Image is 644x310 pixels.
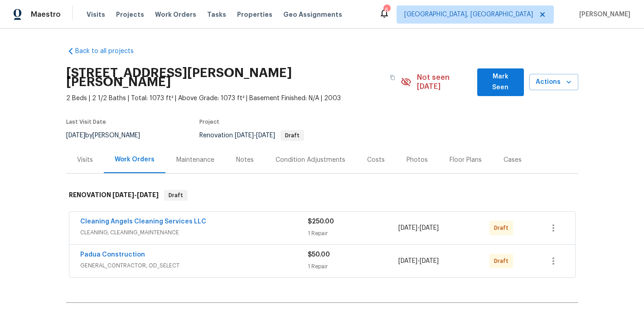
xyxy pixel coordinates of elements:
span: [GEOGRAPHIC_DATA], [GEOGRAPHIC_DATA] [404,10,533,19]
span: GENERAL_CONTRACTOR, OD_SELECT [80,261,308,270]
span: - [235,132,275,139]
div: RENOVATION [DATE]-[DATE]Draft [66,181,578,210]
span: 2 Beds | 2 1/2 Baths | Total: 1073 ft² | Above Grade: 1073 ft² | Basement Finished: N/A | 2003 [66,94,401,103]
span: [DATE] [66,132,85,139]
span: [DATE] [137,192,159,198]
span: Maestro [31,10,61,19]
span: Actions [537,77,571,88]
a: Cleaning Angels Cleaning Services LLC [80,218,206,225]
div: Work Orders [115,155,155,164]
span: Properties [237,10,272,19]
span: Renovation [199,132,304,139]
span: Draft [494,223,512,232]
div: 6 [383,5,390,15]
span: $50.00 [308,252,330,258]
div: Cases [504,155,522,165]
span: CLEANING, CLEANING_MAINTENANCE [80,228,308,237]
a: Back to all projects [66,47,153,56]
span: Projects [116,10,144,19]
div: Photos [407,155,428,165]
h6: RENOVATION [69,190,159,201]
div: Costs [367,155,385,165]
span: [DATE] [398,225,417,231]
span: Tasks [207,11,226,18]
div: Notes [236,155,254,165]
span: - [398,257,439,266]
button: Copy Address [384,69,401,86]
h2: [STREET_ADDRESS][PERSON_NAME][PERSON_NAME] [66,68,385,87]
span: [DATE] [398,258,417,264]
span: Visits [87,10,105,19]
span: [PERSON_NAME] [576,10,630,19]
span: [DATE] [235,132,254,139]
span: Project [199,119,219,125]
span: [DATE] [256,132,275,139]
span: Mark Seen [484,71,517,93]
div: Visits [77,155,93,165]
button: Actions [529,74,578,91]
div: 1 Repair [308,262,399,271]
div: Floor Plans [450,155,482,165]
span: Not seen [DATE] [417,73,472,91]
span: $250.00 [308,218,334,225]
span: [DATE] [420,225,439,231]
span: - [112,192,159,198]
div: by [PERSON_NAME] [66,130,151,141]
span: Last Visit Date [66,119,106,125]
div: Maintenance [176,155,214,165]
div: Condition Adjustments [276,155,345,165]
span: Draft [165,191,187,200]
span: Draft [494,257,512,266]
span: Geo Assignments [283,10,342,19]
span: [DATE] [420,258,439,264]
span: Work Orders [155,10,196,19]
button: Mark Seen [477,68,524,96]
div: 1 Repair [308,229,399,238]
span: Draft [281,133,303,138]
span: [DATE] [112,192,134,198]
span: - [398,223,439,232]
a: Padua Construction [80,252,145,258]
